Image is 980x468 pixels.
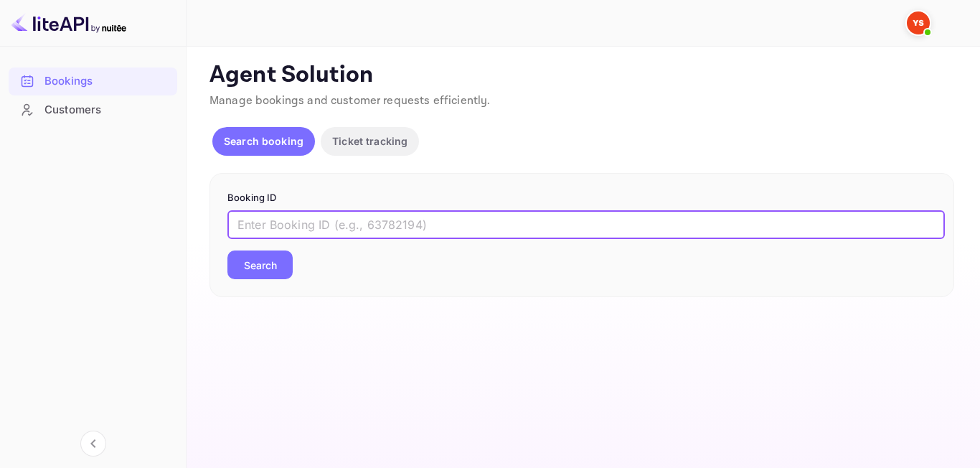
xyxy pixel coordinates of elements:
p: Agent Solution [209,61,954,90]
button: Search [227,251,293,279]
div: Bookings [9,67,177,95]
a: Customers [9,96,177,123]
div: Customers [9,96,177,124]
input: Enter Booking ID (e.g., 63782194) [227,210,945,239]
div: Customers [44,102,170,118]
img: LiteAPI logo [11,11,126,34]
p: Booking ID [227,191,936,205]
div: Bookings [44,73,170,90]
img: Yandex Support [907,11,930,34]
p: Search booking [224,134,303,149]
span: Manage bookings and customer requests efficiently. [209,93,491,108]
a: Bookings [9,67,177,94]
p: Ticket tracking [332,134,407,149]
button: Collapse navigation [80,431,106,457]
